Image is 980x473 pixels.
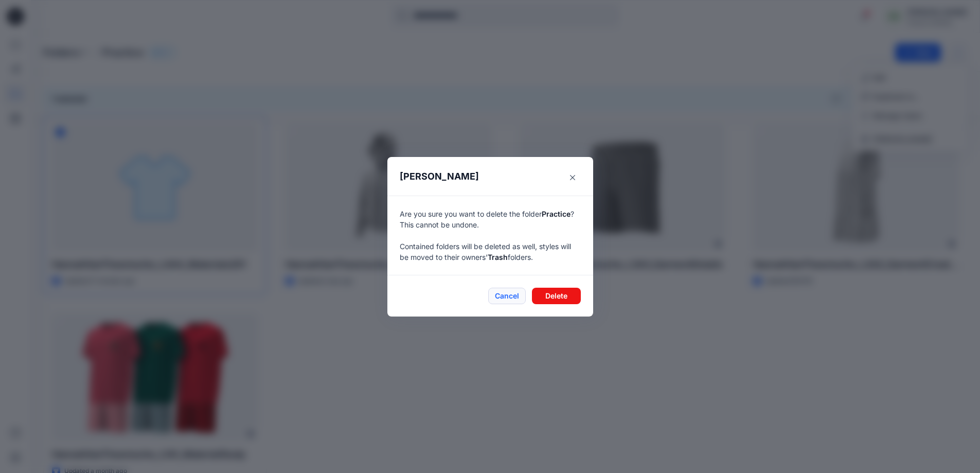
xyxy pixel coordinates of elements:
[387,157,593,196] header: [PERSON_NAME]
[400,208,581,262] p: Are you sure you want to delete the folder ? This cannot be undone. Contained folders will be del...
[488,253,508,261] span: Trash
[488,288,526,304] button: Cancel
[542,209,571,218] span: Practice
[532,288,581,304] button: Delete
[564,169,581,186] button: Close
